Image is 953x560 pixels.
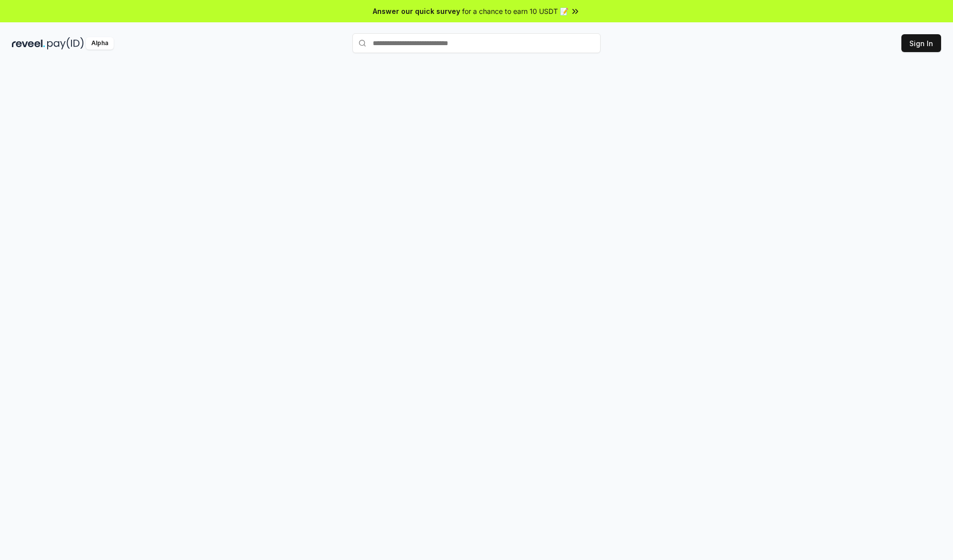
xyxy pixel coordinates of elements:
img: pay_id [47,37,84,50]
span: for a chance to earn 10 USDT 📝 [462,6,568,16]
div: Alpha [86,37,114,50]
button: Sign In [901,34,941,52]
img: reveel_dark [12,37,45,50]
span: Answer our quick survey [373,6,460,16]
